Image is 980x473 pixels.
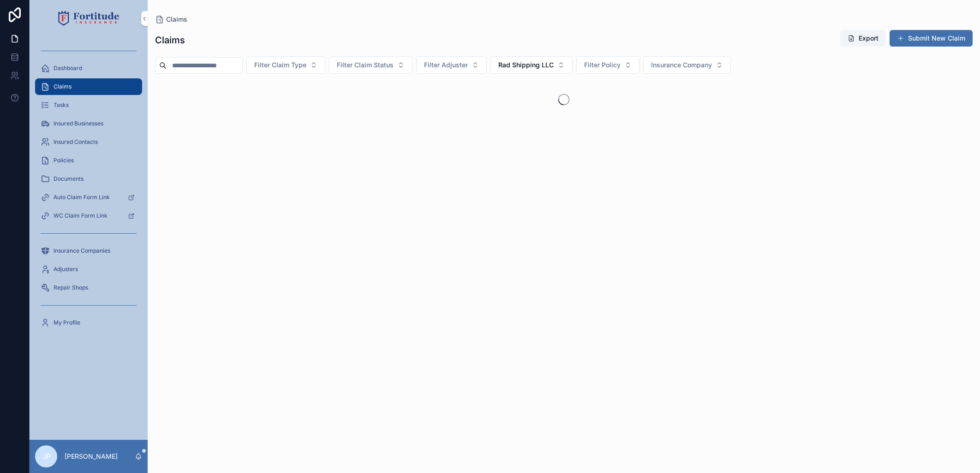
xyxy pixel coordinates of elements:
span: Filter Claim Status [337,60,394,70]
span: Filter Claim Type [254,60,306,70]
div: scrollable content [30,37,148,343]
a: WC Claim Form Link [35,207,142,224]
button: Select Button [643,56,731,74]
button: Select Button [416,56,487,74]
span: Repair Shops [54,284,88,291]
button: Select Button [490,56,573,74]
span: Auto Claim Form Link [54,194,110,201]
span: WC Claim Form Link [54,212,108,219]
img: App logo [58,11,120,26]
a: Insured Businesses [35,115,142,132]
span: Claims [166,15,187,24]
a: Adjusters [35,261,142,278]
a: Auto Claim Form Link [35,189,142,206]
a: Insured Contacts [35,134,142,150]
a: Dashboard [35,60,142,77]
a: My Profile [35,314,142,331]
span: Filter Policy [584,60,621,70]
span: My Profile [54,319,80,326]
span: Insurance Companies [54,247,110,254]
span: Documents [54,175,84,183]
button: Select Button [329,56,412,74]
a: Claims [155,15,187,24]
a: Documents [35,171,142,187]
h1: Claims [155,34,185,47]
span: Dashboard [54,65,82,72]
a: Claims [35,78,142,95]
span: Claims [54,83,72,90]
span: Adjusters [54,266,78,273]
span: Insured Businesses [54,120,103,127]
button: Export [840,30,886,47]
button: Select Button [576,56,639,74]
a: Repair Shops [35,279,142,296]
a: Policies [35,152,142,169]
span: Filter Adjuster [424,60,468,70]
a: Tasks [35,97,142,113]
span: JP [42,451,51,462]
button: Submit New Claim [890,30,973,47]
span: Tasks [54,101,69,109]
p: [PERSON_NAME] [65,452,118,461]
a: Insurance Companies [35,242,142,259]
span: Insured Contacts [54,138,98,146]
span: Policies [54,157,74,164]
span: Rad Shipping LLC [498,60,554,70]
span: Insurance Company [651,60,712,70]
button: Select Button [246,56,325,74]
